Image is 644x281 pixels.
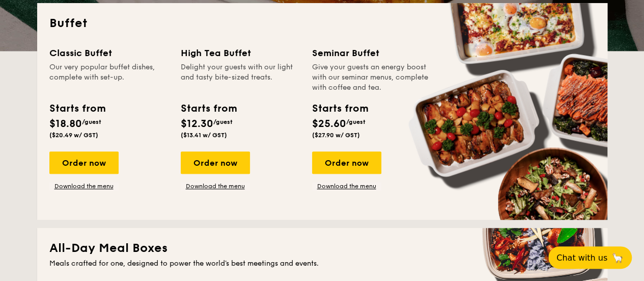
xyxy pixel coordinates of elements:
span: 🦙 [611,252,624,264]
a: Download the menu [312,182,381,190]
button: Chat with us🦙 [548,246,632,269]
div: Starts from [181,101,236,116]
div: High Tea Buffet [181,46,300,60]
span: ($13.41 w/ GST) [181,132,227,139]
h2: Buffet [49,15,595,32]
div: Delight your guests with our light and tasty bite-sized treats. [181,62,300,93]
span: $18.80 [49,118,82,130]
span: /guest [82,118,101,125]
div: Order now [312,151,381,174]
a: Download the menu [181,182,250,190]
div: Order now [49,151,119,174]
span: ($27.90 w/ GST) [312,132,360,139]
div: Give your guests an energy boost with our seminar menus, complete with coffee and tea. [312,62,431,93]
div: Starts from [312,101,368,116]
span: /guest [346,118,366,125]
div: Starts from [49,101,105,116]
div: Seminar Buffet [312,46,431,60]
span: $12.30 [181,118,213,130]
span: $25.60 [312,118,346,130]
a: Download the menu [49,182,119,190]
div: Classic Buffet [49,46,169,60]
div: Meals crafted for one, designed to power the world's best meetings and events. [49,259,595,269]
span: /guest [213,118,233,125]
h2: All-Day Meal Boxes [49,240,595,257]
span: Chat with us [556,253,607,263]
div: Our very popular buffet dishes, complete with set-up. [49,62,169,93]
div: Order now [181,151,250,174]
span: ($20.49 w/ GST) [49,132,98,139]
